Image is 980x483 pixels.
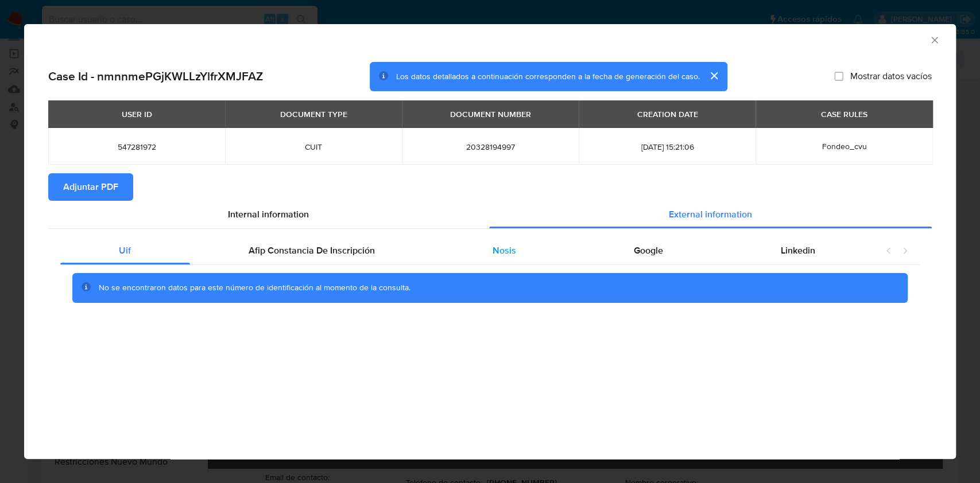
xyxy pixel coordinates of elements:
[822,141,866,152] span: Fondeo_cvu
[814,104,874,124] div: CASE RULES
[62,142,211,152] span: 547281972
[850,71,932,82] span: Mostrar datos vacíos
[273,104,354,124] div: DOCUMENT TYPE
[99,282,410,293] span: No se encontraron datos para este número de identificación al momento de la consulta.
[115,104,159,124] div: USER ID
[24,24,956,459] div: closure-recommendation-modal
[929,34,939,45] button: Cerrar ventana
[119,244,131,257] span: Uif
[60,237,874,264] div: Detailed external info
[396,71,700,82] span: Los datos detallados a continuación corresponden a la fecha de generación del caso.
[669,208,752,221] span: External information
[834,72,843,81] input: Mostrar datos vacíos
[634,244,663,257] span: Google
[48,69,263,84] h2: Case Id - nmnnmePGjKWLLzYlfrXMJFAZ
[416,142,565,152] span: 20328194997
[228,208,309,221] span: Internal information
[48,173,133,201] button: Adjuntar PDF
[48,201,932,228] div: Detailed info
[493,244,516,257] span: Nosis
[249,244,375,257] span: Afip Constancia De Inscripción
[781,244,815,257] span: Linkedin
[592,142,742,152] span: [DATE] 15:21:06
[443,104,538,124] div: DOCUMENT NUMBER
[630,104,704,124] div: CREATION DATE
[700,62,727,89] button: cerrar
[239,142,388,152] span: CUIT
[63,174,118,200] span: Adjuntar PDF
